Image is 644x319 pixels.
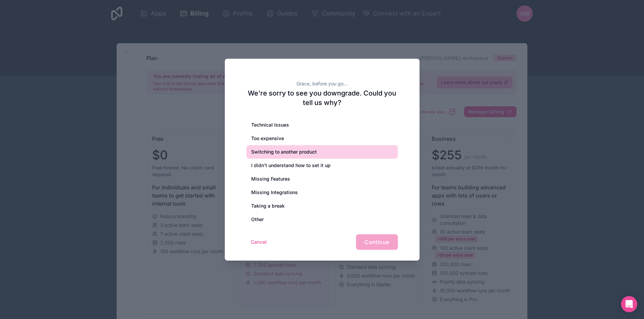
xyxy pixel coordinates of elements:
[246,145,398,159] div: Switching to another product
[246,132,398,145] div: Too expensive
[246,80,398,87] h2: Grace, before you go...
[246,186,398,199] div: Missing Integrations
[246,118,398,132] div: Technical Issues
[246,213,398,226] div: Other
[246,172,398,186] div: Missing Features
[246,159,398,172] div: I didn’t understand how to set it up
[246,88,398,107] h2: We're sorry to see you downgrade. Could you tell us why?
[246,237,271,247] button: Cancel
[246,199,398,213] div: Taking a break
[621,296,637,312] div: Open Intercom Messenger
